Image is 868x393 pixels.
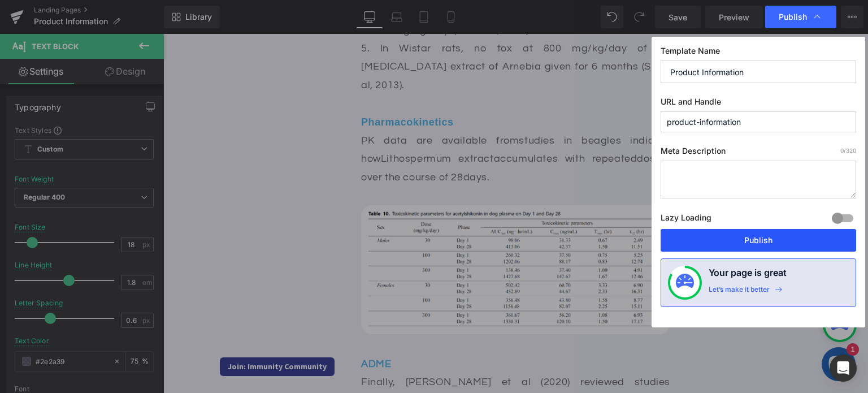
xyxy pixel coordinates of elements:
[779,12,807,22] span: Publish
[661,210,711,229] label: Lazy Loading
[198,83,290,94] strong: Pharmacokinetics
[840,147,844,154] span: 0
[840,147,856,154] span: /320
[198,119,507,148] span: dosing over the course of 28
[709,285,770,300] div: Let’s make it better
[218,119,331,130] span: Lithospermum extract
[661,46,856,61] label: Template Name
[661,146,856,161] label: Meta Description
[661,229,856,252] button: Publish
[331,119,474,130] span: accumulates with repeated
[709,266,787,285] h4: Your page is great
[830,355,857,382] div: Open Intercom Messenger
[198,325,228,335] strong: ADME
[300,138,327,149] span: days.
[661,97,856,111] label: URL and Handle
[57,323,171,342] button: Join: Immunity Community
[64,326,163,339] span: Join: Immunity Community
[198,6,507,153] div: 5. In Wistar rats, no tox at 800 mg/kg/day of an [MEDICAL_DATA] extract of Arnebia given for 6 mo...
[676,274,694,292] img: onboarding-status.svg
